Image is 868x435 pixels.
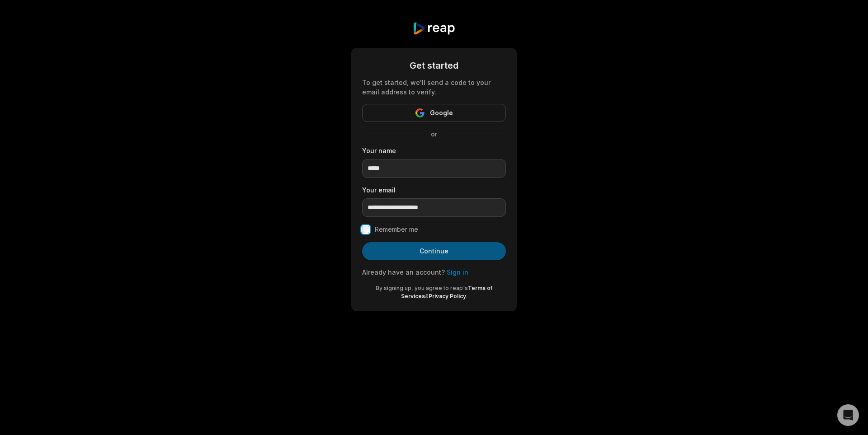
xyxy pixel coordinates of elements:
span: Already have an account? [362,268,445,276]
label: Your name [362,146,506,155]
div: To get started, we'll send a code to your email address to verify. [362,78,506,97]
span: . [466,293,467,299]
a: Privacy Policy [429,293,466,299]
span: Google [430,108,453,118]
div: Open Intercom Messenger [837,404,859,426]
a: Sign in [447,268,468,276]
span: By signing up, you agree to reap's [376,285,468,291]
img: reap [412,22,455,35]
button: Continue [362,242,506,260]
div: Get started [362,59,506,72]
label: Remember me [375,224,418,235]
span: & [425,293,429,299]
button: Google [362,104,506,122]
span: or [424,129,444,139]
label: Your email [362,185,506,195]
